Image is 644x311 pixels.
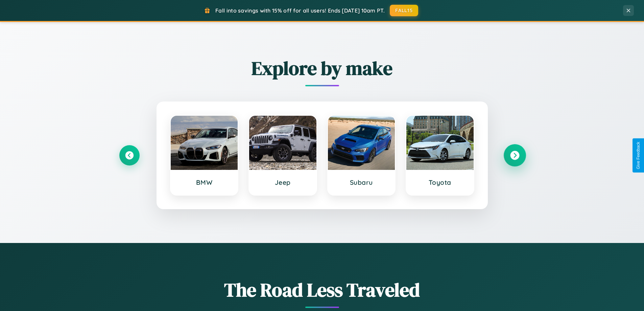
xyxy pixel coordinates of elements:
[413,178,467,186] h3: Toyota
[177,178,231,186] h3: BMW
[215,7,385,14] span: Fall into savings with 15% off for all users! Ends [DATE] 10am PT.
[119,277,525,303] h1: The Road Less Traveled
[256,178,310,186] h3: Jeep
[119,55,525,81] h2: Explore by make
[636,142,641,169] div: Give Feedback
[390,5,418,16] button: FALL15
[335,178,388,186] h3: Subaru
